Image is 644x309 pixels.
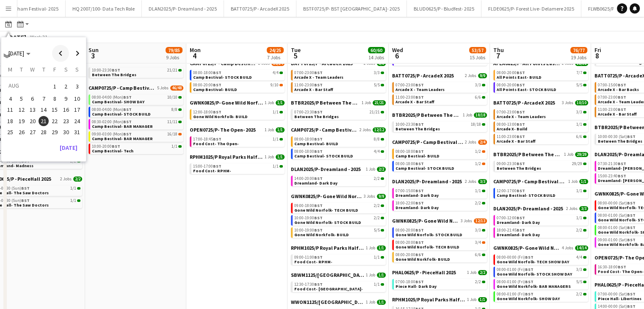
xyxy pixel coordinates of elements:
button: 31-08-2025 [72,127,83,138]
span: 10:00-20:00 [92,144,120,149]
span: 21 [39,116,49,126]
span: 08:00-18:00 [294,137,323,141]
span: S [64,66,68,73]
span: F [53,66,56,73]
span: All Points East- STOCK BUILD [497,87,556,92]
span: BST [618,161,626,166]
span: Camp Bestival- Tech [92,148,133,154]
a: 08:30-02:00 (Mon)BST11/11Camp Bestival- BAR MANAGER [92,119,182,129]
span: OPEN0725/P- The Open- 2025 [190,127,256,133]
button: 20-08-2025 [27,116,38,127]
span: 11:00-23:00 [497,135,525,139]
span: BST [415,82,424,88]
span: 11:00-23:00 [294,83,323,87]
span: Camp Bestival- SHOW DAY [92,99,144,105]
span: BST [517,121,525,127]
span: 08:00-18:00 [294,149,323,154]
div: CAMP0725/P - Camp Bestival Dorset 20252 Jobs12/1208:00-18:00BST8/8Camp Bestival- BUILD08:00-18:00... [291,127,386,166]
button: 11-08-2025 [5,104,16,115]
span: 28 [39,127,49,137]
span: 8/8 [171,108,177,112]
span: BST [112,67,120,73]
span: 4/4 [273,71,279,75]
a: 11:00-23:00BST6/6Arcade X - Bar Staff [395,94,485,104]
span: BST [213,109,221,115]
span: Food Cost- The Open- [193,141,239,146]
button: 17-08-2025 [72,104,83,115]
span: 9/9 [478,73,487,78]
span: 13 [28,105,38,115]
span: 08:00-18:00 [395,162,424,166]
span: 10:00-00:30 (Sat) [598,135,636,139]
span: 08:00-20:00 [497,71,525,75]
span: 07:00-15:00 [598,83,626,87]
span: GWNK0825/P- Gone Wild Norfolk- 2025 [190,99,263,106]
button: 03-08-2025 [72,80,83,93]
div: BTBR2025/P Between The Bridges 20251 Job21/2107:00-23:30BST21/21Between The Bridges [291,99,386,127]
span: 2/2 [70,159,76,163]
span: 08:30-02:00 (Mon) [92,120,132,124]
button: 02-08-2025 [61,80,72,93]
span: 14 [39,105,49,115]
a: 08:00-18:00BST1/2Camp Bestival- BUILD [395,149,485,158]
span: 11 [6,105,16,115]
a: CAMP0725/P - Camp Bestival Dorset 20252 Jobs2/4 [392,139,487,145]
span: 17:00-18:45 [193,137,221,141]
span: BST [123,119,132,124]
span: 6/6 [475,95,481,99]
a: 10:00-20:00BST1/1Camp Bestival- Tech [92,143,182,153]
span: 11:00-23:00 [395,95,424,99]
span: 16 [61,105,71,115]
span: 46/48 [170,86,183,91]
span: 10:00-23:30 [92,68,120,72]
span: BTBR2025/P Between The Bridges 2025 [392,112,461,118]
span: 09:00-03:00 (Mon) [92,132,132,136]
div: BATT0725/P - ArcadeX 20252 Jobs9/907:00-23:00BST3/3Arcade X - Team Leaders11:00-23:00BST6/6Arcade... [392,72,487,112]
a: 08:00-18:00BST4/4Camp Bestival- STOCK BUILD [193,70,283,80]
span: T [42,66,45,73]
button: 24-08-2025 [72,116,83,127]
span: BATT0725/P - ArcadeX 2025 [493,99,555,106]
button: HQ 2007/100- Data Tech Role [66,0,142,17]
span: Arcade X- Build [497,126,527,132]
span: BST [314,70,323,75]
span: Arcade X - Bar Staff [497,138,536,144]
a: 07:00-23:30BST21/21Between The Bridges [294,109,384,119]
span: 21/21 [373,100,386,105]
div: CAMP0725/P - Camp Bestival Dorset 20252 Jobs13/1408:00-18:00BST4/4Camp Bestival- STOCK BUILD08:00... [190,60,285,99]
span: 08:00-04:00 (Mon) [92,108,132,112]
span: 5/5 [374,83,380,87]
span: M [8,66,12,73]
span: 21/21 [167,68,177,72]
a: 10:00-23:30BST21/21Between The Bridges [92,67,182,77]
a: 08:00-04:00 (Mon)BST10/10Camp Bestival- SHOW DAY [92,94,182,104]
span: Arcade X - Team Leaders [294,74,343,80]
span: 1 Job [265,154,274,160]
span: 21/21 [370,110,380,114]
span: 10/10 [167,95,177,99]
span: BST [517,134,525,139]
span: 6 [28,94,38,104]
span: 07:00-23:00 [395,83,424,87]
a: RPHM1025/P Royal Parks Half Marathon 20251 Job1/1 [190,154,285,160]
span: 31 [72,127,82,137]
button: 05-08-2025 [16,93,27,104]
span: BST [213,70,221,75]
span: Camp Bestival- BAR MANAGER [92,124,153,129]
span: Between The Bridges [598,138,642,144]
button: 26-08-2025 [16,127,27,138]
a: 07:00-23:00BST3/3Arcade X - Team Leaders [497,109,586,119]
span: BST [517,82,525,88]
span: BST [314,82,323,88]
button: 23-08-2025 [61,116,72,127]
a: 10:00-23:30BST18/18Between The Bridges [395,121,485,131]
span: 1/2 [475,162,481,166]
a: 07:00-23:00BST3/3Arcade X - Team Leaders [395,82,485,92]
a: 08:00-20:00BST5/5All Points East- STOCK BUILD [497,82,586,92]
span: 26 [17,127,27,137]
span: Camp Bestival- BUILD [193,87,237,92]
div: OPEN0725/P- The Open- 20251 Job1/117:00-18:45BST1/1Food Cost- The Open- [190,127,285,154]
a: BTBR2025/P Between The Bridges 20251 Job18/18 [392,112,487,118]
span: BST [314,149,323,154]
span: 23 [61,116,71,126]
